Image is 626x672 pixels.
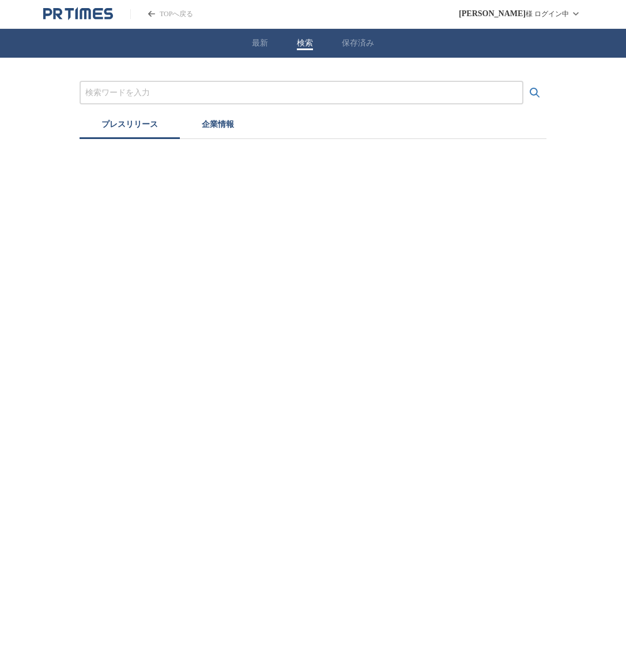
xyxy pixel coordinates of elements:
button: プレスリリース [80,114,180,139]
button: 企業情報 [180,114,256,139]
span: [PERSON_NAME] [459,9,526,18]
button: 検索する [523,81,546,104]
a: PR TIMESのトップページはこちら [130,9,193,19]
input: プレスリリースおよび企業を検索する [85,87,518,99]
button: 最新 [252,38,268,48]
a: PR TIMESのトップページはこちら [43,7,113,21]
button: 保存済み [342,38,374,48]
button: 検索 [297,38,313,48]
